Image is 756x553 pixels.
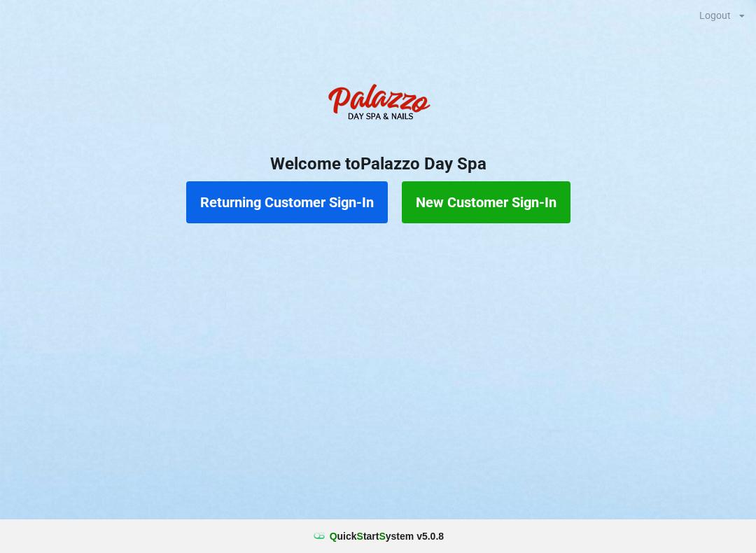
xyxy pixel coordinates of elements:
[312,529,326,543] img: favicon.ico
[699,10,731,20] div: Logout
[357,531,363,542] span: S
[186,181,388,223] button: Returning Customer Sign-In
[322,76,434,132] img: PalazzoDaySpaNails-Logo.png
[379,531,385,542] span: S
[402,181,570,223] button: New Customer Sign-In
[330,529,444,543] b: uick tart ystem v 5.0.8
[330,531,337,542] span: Q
